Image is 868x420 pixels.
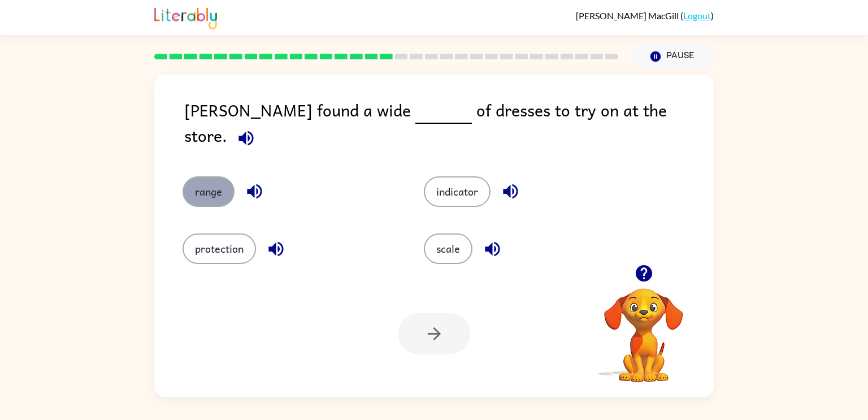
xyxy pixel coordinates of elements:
button: range [183,176,235,207]
button: indicator [424,176,491,207]
div: [PERSON_NAME] found a wide of dresses to try on at the store. [184,97,714,154]
div: ( ) [576,10,714,21]
img: Literably [154,5,217,29]
video: Your browser must support playing .mp4 files to use Literably. Please try using another browser. [587,271,700,384]
span: [PERSON_NAME] MacGill [576,10,680,21]
a: Logout [683,10,711,21]
button: scale [424,233,472,264]
button: protection [183,233,256,264]
button: Pause [632,44,714,70]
